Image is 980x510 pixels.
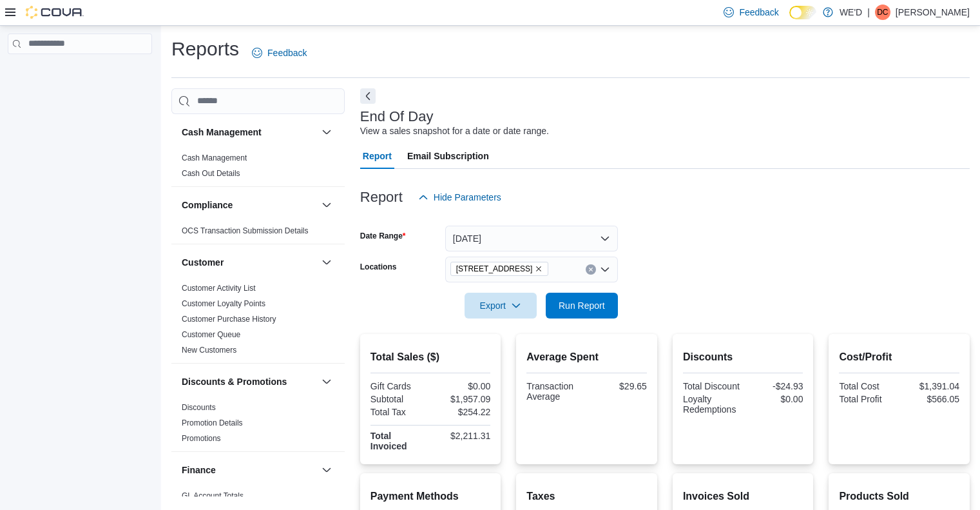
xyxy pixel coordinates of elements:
[182,199,316,211] button: Compliance
[182,169,240,178] a: Cash Out Details
[319,255,334,270] button: Customer
[407,143,489,169] span: Email Subscription
[586,264,596,275] button: Clear input
[370,394,428,404] div: Subtotal
[472,293,529,319] span: Export
[789,19,790,20] span: Dark Mode
[319,124,334,140] button: Cash Management
[839,489,959,504] h2: Products Sold
[745,381,803,391] div: -$24.93
[875,5,890,20] div: David Chu
[182,315,276,324] a: Customer Purchase History
[433,431,490,441] div: $2,211.31
[182,433,221,444] span: Promotions
[182,329,240,340] span: Customer Queue
[182,284,256,293] a: Customer Activity List
[182,330,240,339] a: Customer Queue
[360,88,376,104] button: Next
[319,374,334,389] button: Discounts & Promotions
[171,400,345,451] div: Discounts & Promotions
[526,381,584,402] div: Transaction Average
[433,407,490,417] div: $254.22
[840,5,862,20] p: WE'D
[360,190,403,205] h3: Report
[171,36,239,62] h1: Reports
[683,381,740,391] div: Total Discount
[683,394,740,415] div: Loyalty Redemptions
[867,5,870,20] p: |
[370,431,407,451] strong: Total Invoiced
[413,184,506,210] button: Hide Parameters
[434,191,501,204] span: Hide Parameters
[360,124,549,138] div: View a sales snapshot for a date or date range.
[526,489,647,504] h2: Taxes
[182,418,243,427] a: Promotion Details
[465,293,537,319] button: Export
[182,126,316,139] button: Cash Management
[182,126,262,139] h3: Cash Management
[182,314,276,324] span: Customer Purchase History
[370,349,491,365] h2: Total Sales ($)
[182,375,316,388] button: Discounts & Promotions
[600,264,610,275] button: Open list of options
[8,57,152,88] nav: Complex example
[839,349,959,365] h2: Cost/Profit
[445,226,618,251] button: [DATE]
[877,5,888,20] span: DC
[683,349,803,365] h2: Discounts
[182,345,236,355] span: New Customers
[182,434,221,443] a: Promotions
[739,6,778,19] span: Feedback
[182,256,224,269] h3: Customer
[363,143,392,169] span: Report
[319,197,334,213] button: Compliance
[182,256,316,269] button: Customer
[839,394,896,404] div: Total Profit
[182,168,240,179] span: Cash Out Details
[456,262,533,275] span: [STREET_ADDRESS]
[182,403,216,412] a: Discounts
[360,262,397,272] label: Locations
[526,349,647,365] h2: Average Spent
[370,381,428,391] div: Gift Cards
[450,262,549,276] span: 2400 Dundas St W
[433,381,490,391] div: $0.00
[590,381,647,391] div: $29.65
[789,6,816,19] input: Dark Mode
[182,375,287,388] h3: Discounts & Promotions
[370,489,491,504] h2: Payment Methods
[182,226,309,235] a: OCS Transaction Submission Details
[360,109,434,124] h3: End Of Day
[535,265,543,273] button: Remove 2400 Dundas St W from selection in this group
[745,394,803,404] div: $0.00
[182,299,265,308] a: Customer Loyalty Points
[182,226,309,236] span: OCS Transaction Submission Details
[370,407,428,417] div: Total Tax
[182,418,243,428] span: Promotion Details
[433,394,490,404] div: $1,957.09
[360,231,406,241] label: Date Range
[182,464,216,476] h3: Finance
[559,299,605,312] span: Run Report
[267,46,307,59] span: Feedback
[182,199,233,211] h3: Compliance
[902,381,959,391] div: $1,391.04
[26,6,84,19] img: Cova
[182,464,316,476] button: Finance
[319,462,334,478] button: Finance
[182,346,236,355] a: New Customers
[902,394,959,404] div: $566.05
[546,293,618,319] button: Run Report
[182,283,256,293] span: Customer Activity List
[182,153,247,162] a: Cash Management
[896,5,970,20] p: [PERSON_NAME]
[683,489,803,504] h2: Invoices Sold
[171,280,345,363] div: Customer
[182,491,244,501] span: GL Account Totals
[171,223,345,244] div: Compliance
[182,153,247,163] span: Cash Management
[182,299,265,309] span: Customer Loyalty Points
[171,150,345,186] div: Cash Management
[182,402,216,413] span: Discounts
[182,491,244,500] a: GL Account Totals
